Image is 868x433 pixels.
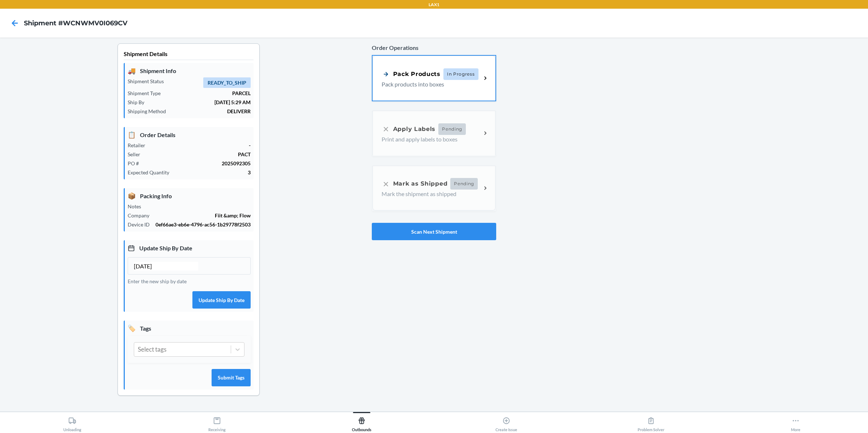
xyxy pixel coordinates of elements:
[145,412,289,432] button: Receiving
[145,160,251,167] p: 2025092305
[138,345,166,354] div: Select tags
[63,414,81,432] div: Unloading
[128,160,145,167] p: PO #
[128,89,166,97] p: Shipment Type
[289,412,434,432] button: Outbounds
[134,262,198,271] input: MM/DD/YYYY
[128,191,251,201] p: Packing Info
[443,68,478,80] span: In Progress
[146,150,251,158] p: PACT
[128,66,251,76] p: Shipment Info
[128,212,155,219] p: Company
[128,150,146,158] p: Seller
[128,107,172,115] p: Shipping Method
[212,369,251,386] button: Submit Tags
[24,18,127,28] h4: Shipment #WCNWMV0I069CV
[128,130,136,140] span: 📋
[175,169,251,176] p: 3
[128,243,251,253] p: Update Ship By Date
[128,66,136,76] span: 🚚
[166,89,251,97] p: PARCEL
[128,77,170,85] p: Shipment Status
[150,98,251,106] p: [DATE] 5:29 AM
[372,55,496,101] a: Pack ProductsIn ProgressPack products into boxes
[791,414,800,432] div: More
[156,221,251,228] p: 0ef66ae3-eb6e-4796-ac56-1b29778f2503
[579,412,723,432] button: Problem Solver
[128,130,251,140] p: Order Details
[638,414,664,432] div: Problem Solver
[128,203,147,210] p: Notes
[128,277,251,285] p: Enter the new ship by date
[382,69,441,78] div: Pack Products
[203,77,251,88] span: READY_TO_SHIP
[128,323,251,333] p: Tags
[352,414,371,432] div: Outbounds
[128,221,156,228] p: Device ID
[434,412,579,432] button: Create Issue
[151,141,251,149] p: -
[495,414,517,432] div: Create Issue
[429,1,439,8] p: LAX1
[128,98,150,106] p: Ship By
[124,50,254,60] p: Shipment Details
[172,107,251,115] p: DELIVERR
[372,223,496,240] button: Scan Next Shipment
[128,191,136,201] span: 📦
[382,80,476,89] p: Pack products into boxes
[128,141,151,149] p: Retailer
[155,212,251,219] p: Fiit &amp; Flow
[128,169,175,176] p: Expected Quantity
[128,323,136,333] span: 🏷️
[723,412,868,432] button: More
[372,43,496,52] p: Order Operations
[208,414,226,432] div: Receiving
[192,291,251,309] button: Update Ship By Date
